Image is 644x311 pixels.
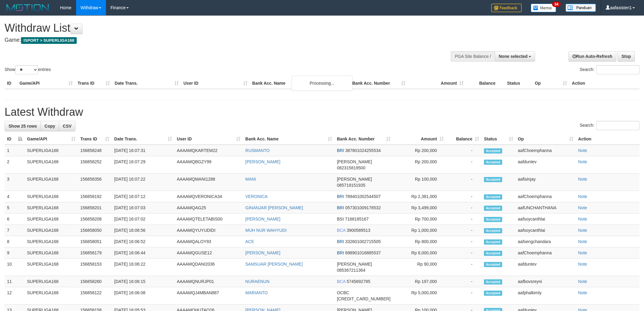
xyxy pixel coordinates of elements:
span: Accepted [484,239,502,245]
td: aafsengchandara [516,236,576,247]
td: [DATE] 16:07:02 [112,214,174,225]
span: CSV [63,124,72,129]
a: [PERSON_NAME] [245,159,280,164]
input: Search: [596,65,639,74]
td: Rp 200,000 [393,145,446,156]
a: Note [578,205,587,210]
th: Amount: activate to sort column ascending [393,133,446,145]
td: - [446,202,482,214]
a: Note [578,228,587,233]
a: Note [578,262,587,267]
td: SUPERLIGA168 [25,191,78,202]
th: Status: activate to sort column ascending [481,133,515,145]
td: aafUNCHANTHANA [516,202,576,214]
h1: Latest Withdraw [5,106,639,118]
span: Show 25 rows [9,124,37,129]
a: Note [578,290,587,295]
td: - [446,287,482,305]
td: 156858051 [78,236,112,247]
a: [PERSON_NAME] [245,250,280,255]
td: SUPERLIGA168 [25,259,78,276]
td: [DATE] 16:06:52 [112,236,174,247]
span: Accepted [484,177,502,182]
td: aafChoemphanna [516,191,576,202]
td: 156858208 [78,214,112,225]
span: Accepted [484,148,502,154]
td: SUPERLIGA168 [25,276,78,287]
span: Copy 332601002715505 to clipboard [345,239,381,244]
td: Rp 197,000 [393,276,446,287]
td: SUPERLIGA168 [25,247,78,259]
a: [PERSON_NAME] [245,217,280,221]
td: 156858356 [78,174,112,191]
a: Run Auto-Refresh [569,51,616,62]
span: BRI [337,205,344,210]
td: aafChoemphanna [516,145,576,156]
td: 10 [5,259,25,276]
td: aafsoycanthlai [516,225,576,236]
td: aafduntev [516,259,576,276]
td: aafsoycanthlai [516,214,576,225]
th: Game/API [17,78,75,89]
span: Copy 5745692785 to clipboard [347,279,370,284]
a: ACE [245,239,254,244]
a: Note [578,177,587,182]
span: OCBC [337,290,349,295]
th: Op [532,78,569,89]
td: 12 [5,287,25,305]
td: [DATE] 16:06:56 [112,225,174,236]
td: SUPERLIGA168 [25,145,78,156]
td: 7 [5,225,25,236]
td: aafisinjay [516,174,576,191]
span: BRI [337,148,344,153]
th: ID [5,78,17,89]
th: Balance: activate to sort column ascending [446,133,482,145]
td: SUPERLIGA168 [25,202,78,214]
a: GINANJAR [PERSON_NAME] [245,205,303,210]
td: aafbovsreyni [516,276,576,287]
a: Note [578,148,587,153]
th: Status [505,78,532,89]
td: [DATE] 16:07:22 [112,174,174,191]
a: Copy [40,121,59,131]
a: VERONICA [245,194,268,199]
div: PGA Site Balance / [451,51,495,62]
td: AAAAMQVERONICA34 [174,191,243,202]
span: Copy 085367211364 to clipboard [337,268,365,273]
th: User ID: activate to sort column ascending [174,133,243,145]
td: SUPERLIGA168 [25,174,78,191]
td: SUPERLIGA168 [25,236,78,247]
td: aafphalkimly [516,287,576,305]
td: 156858050 [78,225,112,236]
span: [PERSON_NAME] [337,177,372,182]
td: Rp 5,000,000 [393,287,446,305]
td: AAAAMQNURJP01 [174,276,243,287]
td: aafduntev [516,156,576,174]
td: AAAAMQGUSE12 [174,247,243,259]
span: [PERSON_NAME] [337,159,372,164]
span: Accepted [484,251,502,256]
th: Trans ID [75,78,112,89]
td: AAAAMQKARTEM22 [174,145,243,156]
td: - [446,225,482,236]
span: BCA [337,228,345,233]
span: Accepted [484,160,502,165]
td: - [446,247,482,259]
td: 8 [5,236,25,247]
a: Show 25 rows [5,121,41,131]
a: Note [578,217,587,221]
span: BCA [337,279,345,284]
th: Amount [408,78,466,89]
a: Note [578,239,587,244]
a: Note [578,159,587,164]
td: - [446,259,482,276]
td: - [446,156,482,174]
td: aafChoemphanna [516,247,576,259]
th: Bank Acc. Name: activate to sort column ascending [243,133,334,145]
td: 156858192 [78,191,112,202]
td: Rp 100,000 [393,174,446,191]
td: 156858122 [78,287,112,305]
td: AAAAMQJ4MBAN887 [174,287,243,305]
span: Accepted [484,206,502,211]
div: Processing... [292,76,352,91]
